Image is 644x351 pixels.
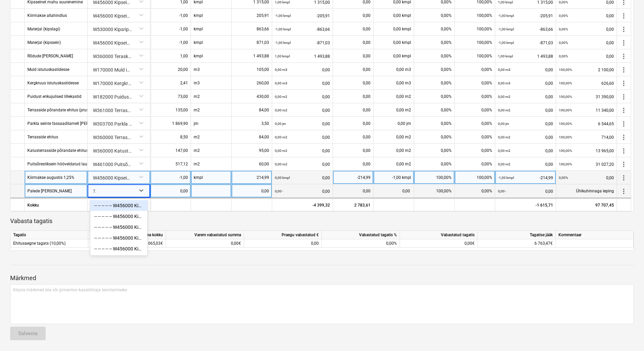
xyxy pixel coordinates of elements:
small: 1,00 kmpl [498,0,513,4]
div: 0,00 [374,184,414,198]
span: more_vert [620,66,628,74]
div: -863,66 [275,22,330,36]
div: 0,00 [336,130,371,144]
div: Parkla seinte fassaadilamell PARMET (paigaldusega) [27,117,140,130]
div: 517,12 [153,157,188,171]
div: 0,00% [414,103,455,117]
div: 0,00 [336,184,371,198]
div: 95,00 [234,144,269,157]
small: 100,00% [559,81,572,85]
div: -- -- -- -- -- W456000 Kipseinte ehitus: SS-7.1 Kips 13+ karkass 66 + kips 13 [90,200,147,211]
div: 714,00 [559,130,614,144]
span: more_vert [620,52,628,60]
div: -214,99 [498,171,553,185]
div: m2 [191,144,232,157]
small: 0,00% [559,41,568,45]
div: 0,00 [336,157,371,171]
small: -1,00 kmpl [498,14,514,18]
div: 0,00 [275,103,330,117]
div: 0,00% [414,63,455,76]
div: kmpl [191,36,232,49]
span: more_vert [620,120,628,128]
small: 1,00 kmpl [275,54,290,58]
div: 863,66 [234,22,269,36]
div: 0,00 m3 [374,63,414,76]
div: 205,91 [234,9,269,22]
div: 0,00% [414,22,455,36]
div: -- -- -- -- -- W456000 Kipseinte ehitus: SS-7.3 Kips 13+ karkass 66 + kips 13 (märg) [90,222,147,233]
div: Varem vabastatud summa [166,231,244,239]
div: m3 [191,76,232,90]
div: 0,00 [498,130,553,144]
div: -- -- -- -- -- W456000 Kipseinte ehitus: SS-7.5 Kips 13 + karkass 66 + OSB + kips 13 (märg) [90,243,147,254]
div: 1 869,90 [153,117,188,130]
div: 0,00 jm [374,117,414,130]
div: kmpl [191,171,232,184]
small: 0,00 m2 [498,162,510,166]
div: 0,00 [559,22,614,36]
div: 0,00€ [166,239,244,248]
div: 0,00% [414,49,455,63]
small: 0,00 - [498,189,506,193]
small: -1,00 kmpl [498,27,514,31]
iframe: Chat Widget [610,319,644,351]
div: kmpl [191,49,232,63]
small: 0,00% [559,14,568,18]
span: more_vert [620,39,628,47]
small: 0,00 m2 [275,162,287,166]
div: 100,00% [455,49,495,63]
div: Kommentaar [556,231,634,239]
small: -1,00 kmpl [498,41,514,45]
div: 2 783,61 [333,198,374,211]
div: 5 065,03€ [88,239,166,248]
div: 0,00% [455,90,495,103]
div: 6 763,47€ [478,239,556,248]
div: 0,00€ [400,239,478,248]
div: 626,60 [559,76,614,90]
div: -871,03 [275,36,330,50]
div: 0,00 [498,184,553,198]
p: Märkmed [10,274,634,282]
div: -1 615,71 [495,198,556,211]
div: 2,41 [153,76,188,90]
div: -- -- -- -- -- W456000 Kipseinte ehitus: SS-7.4 Kips 13 + karkass 66 + OSB + kips 13 [90,233,147,243]
small: 100,00% [559,162,572,166]
div: 100,00% [455,22,495,36]
div: 1 493,88 [275,49,330,63]
small: 0,00 m2 [498,135,510,139]
div: 0,00 m2 [374,144,414,157]
small: 0,00 m2 [275,95,287,99]
small: 0,00 kmpl [275,176,290,180]
div: -863,66 [498,22,553,36]
div: 0,00 kmpl [374,22,414,36]
div: 0,00% [455,117,495,130]
div: 0,00% [455,130,495,144]
div: -- -- -- -- -- W456000 Kipseinte ehitus: SS-7.2 Karkass 66 + kips 13 [90,211,147,222]
div: 0,00 m3 [374,76,414,90]
div: 73,00 [153,90,188,103]
div: 20,00 [153,63,188,76]
div: Katusterrasside põrandate ehitus (puitroovid, laudis) [27,144,123,157]
span: more_vert [620,174,628,182]
div: 0,00% [414,9,455,22]
small: 0,00 m2 [498,108,510,112]
div: 84,00 [234,130,269,144]
div: 0,00% [414,144,455,157]
div: 0,00% [414,157,455,171]
div: Materjal (kipssein) [27,36,61,49]
small: 100,00% [559,108,572,112]
small: 100,00% [559,122,572,126]
div: 100,00% [414,171,455,184]
div: -1,00 [153,9,188,22]
div: 0,00 [559,49,614,63]
div: 0,00 [498,76,553,90]
div: Vabastatud tagatis [400,231,478,239]
div: 0,00 [336,36,371,49]
div: 0,00 [498,63,553,77]
div: 8,50 [153,130,188,144]
div: 0,00 [275,171,330,185]
span: more_vert [620,12,628,20]
div: 0,00 [247,239,319,248]
div: 0,00 [336,22,371,36]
